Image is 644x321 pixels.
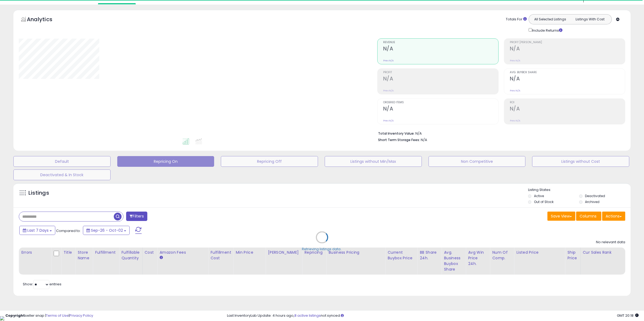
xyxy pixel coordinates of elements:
h2: N/A [510,106,625,113]
span: 2025-10-10 20:18 GMT [617,313,639,318]
a: 8 active listings [294,313,321,318]
small: Prev: N/A [383,89,394,92]
button: Listings With Cost [570,16,610,23]
h2: N/A [383,106,498,113]
strong: Copyright [5,313,25,318]
h2: N/A [383,46,498,53]
button: Repricing Off [221,156,318,167]
button: Listings without Cost [532,156,629,167]
small: Prev: N/A [383,119,394,122]
h2: N/A [383,76,498,83]
span: ROI [510,101,625,104]
span: N/A [421,137,427,142]
span: Avg. Buybox Share [510,71,625,74]
small: Prev: N/A [510,119,520,122]
span: Ordered Items [383,101,498,104]
small: Prev: N/A [510,59,520,62]
h2: N/A [510,46,625,53]
h5: Analytics [27,16,63,24]
li: N/A [378,130,621,136]
div: Totals For [506,17,527,22]
button: Non Competitive [429,156,526,167]
div: Retrieving listings data.. [302,247,342,252]
h2: N/A [510,76,625,83]
small: Prev: N/A [383,59,394,62]
span: Profit [PERSON_NAME] [510,41,625,44]
i: Click here to read more about un-synced listings. [341,314,344,317]
span: Profit [383,71,498,74]
button: Deactivated & In Stock [13,169,111,180]
button: Repricing On [117,156,214,167]
b: Short Term Storage Fees: [378,138,420,142]
a: Terms of Use [46,313,69,318]
button: Default [13,156,111,167]
div: Include Returns [525,27,569,33]
button: Listings without Min/Max [325,156,422,167]
div: Last InventoryLab Update: 4 hours ago, not synced. [227,313,639,318]
span: Revenue [383,41,498,44]
a: Privacy Policy [69,313,93,318]
b: Total Inventory Value: [378,131,415,136]
div: seller snap | | [5,313,93,318]
button: All Selected Listings [530,16,570,23]
small: Prev: N/A [510,89,520,92]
